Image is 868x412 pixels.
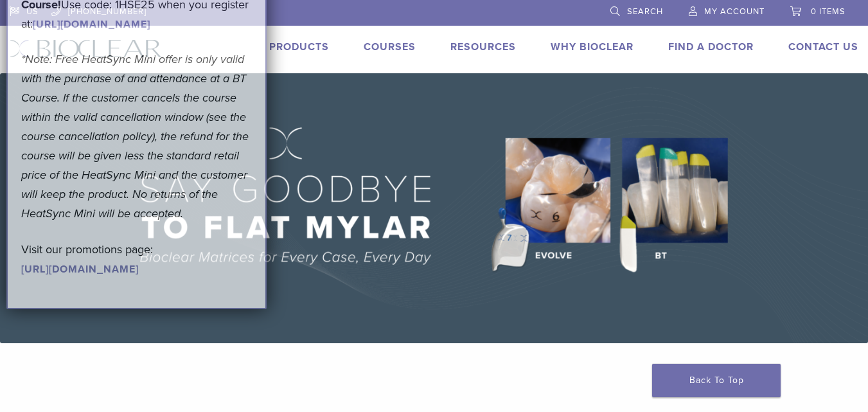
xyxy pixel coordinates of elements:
a: Back To Top [652,364,781,397]
span: Search [627,6,663,17]
span: My Account [704,6,765,17]
a: Contact Us [788,40,858,53]
a: Find A Doctor [668,40,754,53]
a: Resources [450,40,516,53]
p: Visit our promotions page: [21,240,252,278]
a: Courses [364,40,416,53]
span: 0 items [811,6,846,17]
a: [URL][DOMAIN_NAME] [33,18,150,31]
a: Products [269,40,329,53]
em: *Note: Free HeatSync Mini offer is only valid with the purchase of and attendance at a BT Course.... [21,52,249,220]
a: Why Bioclear [551,40,633,53]
a: [URL][DOMAIN_NAME] [21,263,139,276]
